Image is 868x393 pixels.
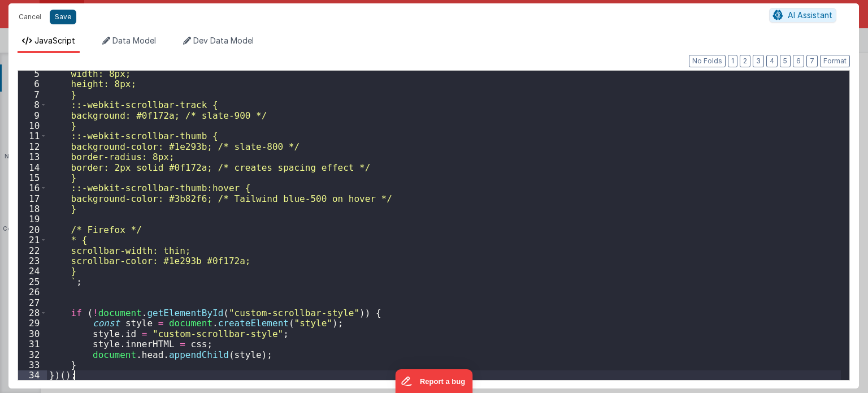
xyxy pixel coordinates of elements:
[112,36,156,45] span: Data Model
[18,287,47,297] div: 26
[18,329,47,339] div: 30
[18,172,47,183] div: 15
[18,79,47,89] div: 6
[766,55,778,67] button: 4
[18,120,47,131] div: 10
[18,131,47,141] div: 11
[18,235,47,245] div: 21
[50,10,76,24] button: Save
[820,55,850,67] button: Format
[18,266,47,276] div: 24
[769,8,836,23] button: AI Assistant
[18,277,47,287] div: 25
[18,224,47,235] div: 20
[18,245,47,256] div: 22
[18,110,47,120] div: 9
[806,55,818,67] button: 7
[18,360,47,370] div: 33
[18,162,47,172] div: 14
[689,55,726,67] button: No Folds
[193,36,254,45] span: Dev Data Model
[18,297,47,308] div: 27
[18,89,47,100] div: 7
[18,256,47,266] div: 23
[18,193,47,204] div: 17
[793,55,804,67] button: 6
[18,214,47,224] div: 19
[396,369,473,393] iframe: Marker.io feedback button
[13,9,47,25] button: Cancel
[18,339,47,349] div: 31
[18,183,47,193] div: 16
[753,55,764,67] button: 3
[18,141,47,152] div: 12
[788,10,832,20] span: AI Assistant
[18,204,47,214] div: 18
[780,55,791,67] button: 5
[18,100,47,110] div: 8
[18,318,47,328] div: 29
[728,55,737,67] button: 1
[18,308,47,318] div: 28
[18,370,47,380] div: 34
[34,36,75,45] span: JavaScript
[740,55,750,67] button: 2
[18,349,47,360] div: 32
[18,68,47,79] div: 5
[18,152,47,162] div: 13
